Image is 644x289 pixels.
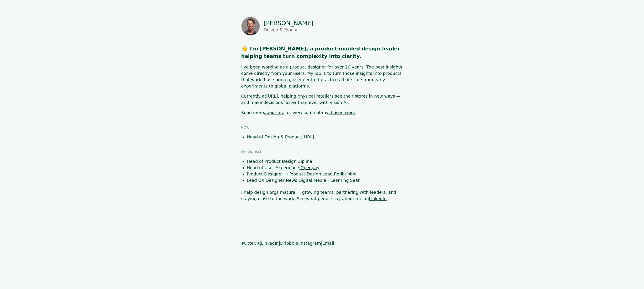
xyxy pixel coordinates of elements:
a: about me [264,110,284,115]
p: Read more , or view some of my . [241,109,403,116]
a: [URL] [303,134,314,139]
p: | | | | [241,240,403,246]
a: chosen work [329,110,355,115]
img: Photo of Shaun Byrne [241,17,260,36]
a: Instagram [300,241,321,246]
a: LinkedIn [261,241,279,246]
a: News Digital Media - Learning Seat [286,178,360,183]
a: LinkedIn [369,196,386,201]
p: Design & Product [264,27,314,33]
li: Head of Product Design, [247,158,403,164]
a: Openpay [300,165,319,170]
li: Head of User Experience, [247,164,403,171]
a: Twitter/X [241,241,260,246]
a: Redbubble [334,171,356,176]
h1: 👋 I’m [PERSON_NAME], a product-minded design leader helping teams turn complexity into clarity. [241,45,403,60]
p: [PERSON_NAME] [264,20,314,26]
li: Product Designer → Product Design Lead, [247,171,403,177]
li: Lead UX Designer, [247,177,403,183]
h3: Now [241,125,403,130]
a: [URL] [266,94,278,99]
p: Currently at , helping physical retailers see their stores in new ways — and make decisions faste... [241,93,403,106]
h3: Previously [241,149,403,154]
p: I help design orgs mature — growing teams, partnering with leaders, and staying close to the work... [241,189,403,202]
a: Zipline [298,159,312,164]
p: I've been working as a product designer for over 20 years. The best insights come directly from y... [241,64,403,89]
a: Dribbble [280,241,298,246]
li: Head of Design & Product, [247,134,403,140]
